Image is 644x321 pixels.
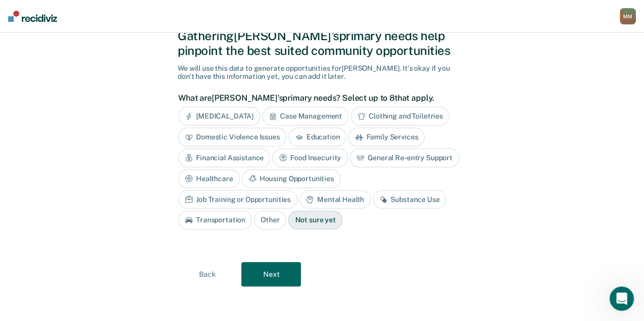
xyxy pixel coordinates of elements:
div: Transportation [178,211,252,229]
div: Other [254,211,286,229]
div: General Re-entry Support [350,149,459,167]
div: Case Management [262,107,349,126]
div: Food Insecurity [272,149,348,167]
div: Financial Assistance [178,149,270,167]
div: Family Services [348,128,425,147]
div: We will use this data to generate opportunities for [PERSON_NAME] . It's okay if you don't have t... [178,64,466,81]
div: Domestic Violence Issues [178,128,287,147]
div: Mental Health [299,190,371,209]
img: Recidiviz [8,11,57,22]
div: Education [289,128,347,147]
div: Substance Use [373,190,446,209]
div: Gathering [PERSON_NAME]'s primary needs help pinpoint the best suited community opportunities [178,28,466,58]
div: Not sure yet [288,211,342,229]
div: Job Training or Opportunities [178,190,297,209]
div: Healthcare [178,169,240,188]
button: Next [241,262,301,286]
button: MM [620,8,636,24]
div: Clothing and Toiletries [351,107,450,126]
div: Housing Opportunities [242,169,341,188]
label: What are [PERSON_NAME]'s primary needs? Select up to 8 that apply. [178,93,461,103]
button: Back [178,262,237,286]
iframe: Intercom live chat [609,286,634,311]
div: [MEDICAL_DATA] [178,107,260,126]
div: M M [620,8,636,24]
